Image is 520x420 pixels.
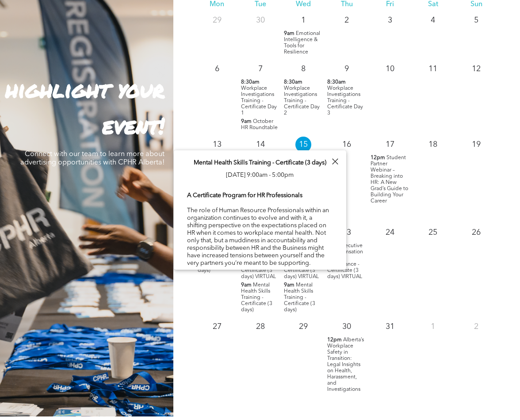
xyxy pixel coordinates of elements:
p: 29 [295,319,311,335]
div: Fri [368,0,412,9]
p: 2 [468,319,484,335]
span: Emotional Intelligence & Tools for Resilience [284,31,320,55]
p: 12 [468,61,484,77]
span: 9am [284,282,294,288]
span: Workplace Investigations Training - Certificate Day 1 [241,86,277,116]
span: 8:30am [327,79,346,85]
span: Mental Health Skills Training - Certificate (3 days) [194,160,326,166]
p: 10 [382,61,398,77]
p: 6 [209,61,225,77]
span: Student Partner Webinar – Breaking into HR: A New Grad’s Guide to Building Your Career [371,155,408,204]
p: 31 [382,319,398,335]
div: Mon [195,0,239,9]
div: Wed [282,0,325,9]
span: Mental Health Skills Training - Certificate (3 days) [241,283,272,313]
p: 25 [425,225,441,241]
p: 28 [252,319,268,335]
p: 11 [425,61,441,77]
p: 3 [382,12,398,28]
span: Mental Health Skills Training - Certificate (3 days) [284,283,315,313]
p: 27 [209,319,225,335]
span: 9am [241,118,252,125]
p: 4 [425,12,441,28]
p: 14 [252,137,268,153]
p: 23 [339,225,355,241]
p: 17 [382,137,398,153]
div: Sun [455,0,498,9]
span: 9am [284,31,294,37]
p: 16 [339,137,355,153]
p: 7 [252,61,268,77]
b: A Certificate Program for HR Professionals [187,192,302,199]
span: 12pm [327,337,342,343]
div: Tue [239,0,282,9]
div: Sat [412,0,455,9]
p: 18 [425,137,441,153]
p: 24 [382,225,398,241]
span: October HR Roundtable [241,119,278,130]
span: Workplace Investigations Training - Certificate Day 3 [327,86,363,116]
span: 8:30am [241,79,260,85]
span: [DATE] 9:00am - 5:00pm [226,172,294,178]
p: 30 [252,12,268,28]
strong: highlight your event! [5,73,164,141]
p: 1 [295,12,311,28]
span: 9am [241,282,252,288]
p: 30 [339,319,355,335]
p: 15 [295,137,311,153]
p: 5 [468,12,484,28]
span: 8:30am [284,79,302,85]
span: Alberta’s Workplace Safety in Transition: Legal Insights on Health, Harassment, and Investigations [327,337,364,392]
p: 26 [468,225,484,241]
div: Thu [325,0,368,9]
p: 29 [209,12,225,28]
p: 8 [295,61,311,77]
p: 9 [339,61,355,77]
span: Connect with our team to learn more about advertising opportunities with CPHR Alberta! [20,151,164,166]
p: 1 [425,319,441,335]
p: 2 [339,12,355,28]
p: 19 [468,137,484,153]
p: 13 [209,137,225,153]
span: Workplace Investigations Training - Certificate Day 2 [284,86,320,116]
span: 12pm [371,155,385,161]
